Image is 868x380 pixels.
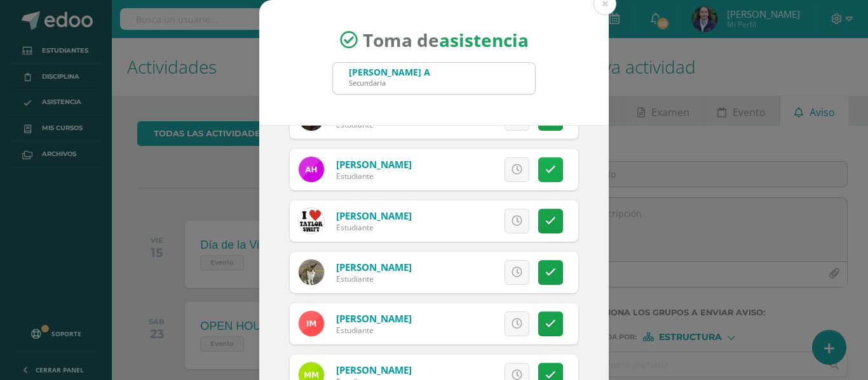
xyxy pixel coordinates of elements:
img: 55010460f182845c9cae8928bf6cb0c9.png [299,259,324,285]
input: Busca un grado o sección aquí... [333,63,535,94]
img: fb9d68e6480d17a561ebbe45e91097e7.png [299,208,324,233]
span: Toma de [363,28,529,52]
a: [PERSON_NAME] [336,158,412,171]
a: [PERSON_NAME] [336,209,412,222]
div: Estudiante [336,171,412,181]
div: Estudiante [336,222,412,233]
a: [PERSON_NAME] [336,261,412,273]
div: Secundaria [349,78,430,88]
img: 1590efd7de8f3ace2042ba960b913273.png [299,157,324,182]
div: Estudiante [336,325,412,336]
img: 2f75fd64eb197de6f4501d5288fd0b58.png [299,311,324,336]
div: Estudiante [336,273,412,284]
div: [PERSON_NAME] A [349,66,430,78]
a: [PERSON_NAME] [336,312,412,325]
a: [PERSON_NAME] [336,364,412,376]
strong: asistencia [439,28,529,52]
